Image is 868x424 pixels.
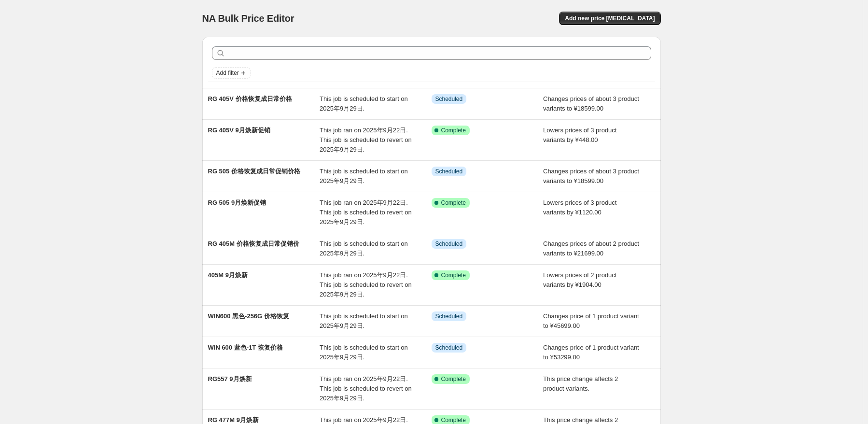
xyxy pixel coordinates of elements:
[208,416,259,424] span: RG 477M 9月焕新
[543,240,639,257] span: Changes prices of about 2 product variants to ¥21699.00
[208,95,292,102] span: RG 405V 价格恢复成日常价格
[320,271,412,298] span: This job ran on 2025年9月22日. This job is scheduled to revert on 2025年9月29日.
[543,375,618,392] span: This price change affects 2 product variants.
[208,127,270,134] span: RG 405V 9月焕新促销
[212,67,251,79] button: Add filter
[441,127,466,134] span: Complete
[208,312,289,320] span: WIN600 黑色-256G 价格恢复
[208,271,248,279] span: 405M 9月焕新
[208,344,283,351] span: WIN 600 蓝色-1T 恢复价格
[441,416,466,424] span: Complete
[543,127,616,143] span: Lowers prices of 3 product variants by ¥448.00
[543,312,639,329] span: Changes price of 1 product variant to ¥45699.00
[208,240,299,247] span: RG 405M 价格恢复成日常促销价
[543,344,639,361] span: Changes price of 1 product variant to ¥53299.00
[543,168,639,184] span: Changes prices of about 3 product variants to ¥18599.00
[543,199,616,216] span: Lowers prices of 3 product variants by ¥1120.00
[435,312,463,320] span: Scheduled
[320,240,408,257] span: This job is scheduled to start on 2025年9月29日.
[435,344,463,352] span: Scheduled
[559,12,660,25] button: Add new price [MEDICAL_DATA]
[216,69,239,77] span: Add filter
[208,199,266,206] span: RG 505 9月焕新促销
[543,271,616,288] span: Lowers prices of 2 product variants by ¥1904.00
[435,95,463,103] span: Scheduled
[320,168,408,184] span: This job is scheduled to start on 2025年9月29日.
[320,127,412,153] span: This job ran on 2025年9月22日. This job is scheduled to revert on 2025年9月29日.
[565,14,655,22] span: Add new price [MEDICAL_DATA]
[320,344,408,361] span: This job is scheduled to start on 2025年9月29日.
[435,168,463,175] span: Scheduled
[320,375,412,402] span: This job ran on 2025年9月22日. This job is scheduled to revert on 2025年9月29日.
[441,375,466,383] span: Complete
[208,375,252,382] span: RG557 9月焕新
[320,312,408,329] span: This job is scheduled to start on 2025年9月29日.
[202,13,294,24] span: NA Bulk Price Editor
[320,95,408,112] span: This job is scheduled to start on 2025年9月29日.
[208,168,300,175] span: RG 505 价格恢复成日常促销价格
[441,199,466,207] span: Complete
[320,199,412,226] span: This job ran on 2025年9月22日. This job is scheduled to revert on 2025年9月29日.
[435,240,463,248] span: Scheduled
[543,95,639,112] span: Changes prices of about 3 product variants to ¥18599.00
[441,271,466,279] span: Complete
